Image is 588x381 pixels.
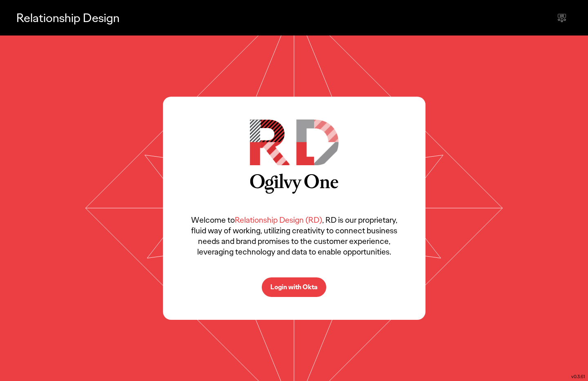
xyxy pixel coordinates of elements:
[187,215,401,257] p: Welcome to , RD is our proprietary, fluid way of working, utilizing creativity to connect busines...
[552,8,572,28] div: Send feedback
[235,215,322,225] span: Relationship Design (RD)
[250,120,339,165] img: RD Logo
[270,284,318,290] p: Login with Okta
[262,277,326,297] button: Login with Okta
[16,9,120,26] p: Relationship Design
